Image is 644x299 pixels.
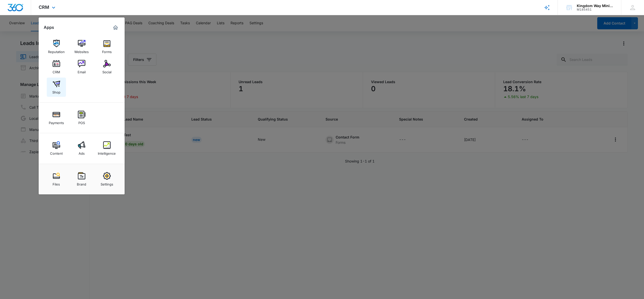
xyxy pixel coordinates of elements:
div: account id [577,8,614,11]
a: Intelligence [97,139,117,158]
div: Intelligence [98,149,116,155]
div: Websites [74,47,89,54]
a: Email [72,57,91,77]
div: Files [53,180,60,186]
a: Ads [72,139,91,158]
a: Marketing 360® Dashboard [111,24,120,32]
div: Payments [49,118,64,125]
a: Websites [72,37,91,56]
div: POS [78,118,85,125]
div: Forms [102,47,112,54]
h2: Apps [44,25,54,30]
a: Shop [47,78,66,97]
a: Brand [72,170,91,189]
span: CRM [39,5,49,10]
a: Settings [97,170,117,189]
a: Reputation [47,37,66,56]
div: Ads [79,149,85,155]
a: POS [72,108,91,127]
a: Forms [97,37,117,56]
a: Files [47,170,66,189]
div: Social [102,67,111,74]
a: CRM [47,57,66,77]
div: account name [577,4,614,8]
div: Shop [52,88,60,94]
a: Payments [47,108,66,127]
div: CRM [53,67,60,74]
div: Brand [77,180,86,186]
div: Email [78,67,86,74]
div: Content [50,149,63,155]
a: Social [97,57,117,77]
div: Reputation [48,47,65,54]
a: Content [47,139,66,158]
div: Settings [101,180,113,186]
